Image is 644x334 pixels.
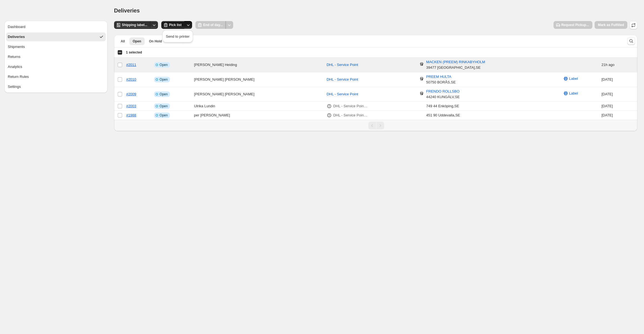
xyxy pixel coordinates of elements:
span: DHL - Service Point [326,63,358,67]
button: Label [560,89,581,98]
a: #2011 [126,63,136,67]
time: Wednesday, September 3, 2025 at 5:25:07 AM [602,113,613,117]
button: DHL - Service Point [323,60,361,69]
button: Analytics [6,62,106,71]
button: Other actions [184,21,192,29]
div: Returns [8,54,21,60]
span: Pick list [169,23,182,27]
span: Shipping label... [122,23,147,27]
button: Search and filter results [627,37,635,45]
div: Deliveries [8,34,25,40]
button: DHL - Service Point [323,75,361,84]
div: 39477 [GEOGRAPHIC_DATA] , SE [426,59,485,70]
span: Open [160,113,168,118]
span: All [121,39,125,44]
td: per [PERSON_NAME] [192,111,325,120]
button: Shipping label... [114,21,151,29]
button: Return Rules [6,72,106,81]
td: ago [600,58,637,72]
span: DHL - Service Point [326,77,358,81]
div: Return Rules [8,74,29,80]
div: Analytics [8,64,22,70]
a: #2003 [126,104,136,108]
time: Tuesday, September 16, 2025 at 11:48:58 AM [602,77,613,81]
span: 1 selected [126,50,142,55]
button: DHL - Service Point, TEMPO JACOBS MATCENTER (12.3 km) [330,111,371,120]
button: Shipments [6,42,106,51]
p: DHL - Service Point, ICA NÄRA [GEOGRAPHIC_DATA] (1.8 km) [333,103,368,109]
span: Open [160,77,168,82]
p: DHL - Service Point, TEMPO JACOBS MATCENTER (12.3 km) [333,113,368,118]
button: Returns [6,52,106,61]
div: 451 90 Uddevalla , SE [426,113,460,118]
a: #2010 [126,77,136,81]
button: Deliveries [6,32,106,41]
button: DHL - Service Point [323,90,361,99]
button: Settings [6,82,106,91]
span: Deliveries [114,7,140,14]
button: Label [560,74,581,83]
div: Shipments [8,44,25,50]
td: [PERSON_NAME] [PERSON_NAME] [192,72,325,87]
button: DHL - Service Point, ICA NÄRA [GEOGRAPHIC_DATA] (1.8 km) [330,102,371,111]
time: Tuesday, September 16, 2025 at 9:48:51 AM [602,92,613,96]
td: Ulrika Lundin [192,102,325,111]
span: MACKEN (PREEM) RINKABYHOLM [426,60,485,65]
span: Send to printer [166,34,189,39]
div: 749 44 Enköping , SE [426,103,459,109]
span: Open [133,39,141,44]
td: [PERSON_NAME] [PERSON_NAME] [192,87,325,102]
span: FRENDO ROLLSBO [426,89,459,94]
span: Open [160,63,168,67]
button: MACKEN (PREEM) RINKABYHOLM [423,58,488,67]
button: FRENDO ROLLSBO [423,87,463,96]
td: [PERSON_NAME] Heiding [192,58,325,72]
button: Pick list [161,21,185,29]
a: #1988 [126,113,136,117]
span: PREEM HULTA [426,75,451,79]
div: 50750 BORÅS , SE [426,74,456,85]
div: 44240 KUNGÄLV , SE [426,89,460,100]
span: Open [160,92,168,96]
button: Dashboard [6,22,106,31]
time: Friday, September 12, 2025 at 2:11:23 PM [602,104,613,108]
div: Dashboard [8,24,26,30]
span: Open [160,104,168,108]
span: Label [569,91,578,96]
button: Other actions [150,21,158,29]
button: PREEM HULTA [423,72,455,81]
a: #2009 [126,92,136,96]
time: Tuesday, September 16, 2025 at 3:23:16 PM [602,63,608,67]
div: Settings [8,84,21,90]
span: Label [569,76,578,81]
span: DHL - Service Point [326,92,358,96]
span: On Hold [149,39,162,44]
nav: Pagination [114,120,637,131]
